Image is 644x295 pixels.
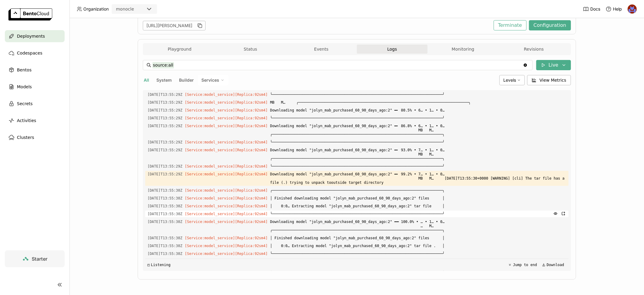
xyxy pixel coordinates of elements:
span: [Service:model_service] [185,212,235,216]
img: Noa Tavron [628,5,637,14]
span: 2025-09-07T13:55:29.951Z [148,163,183,170]
span: ╭──────────────────────────────────────────────────────────────────────────────╮ [270,187,566,194]
span: ╰──────────────────────────────────────────────────────────────────────────────╯ [270,139,566,146]
span: 2025-09-07T13:55:30.205Z [148,218,183,225]
div: monocle [116,6,134,12]
span: [Service:model_service] [185,188,235,193]
input: Search [152,60,523,70]
span: [Replica:92sm4] [235,188,268,193]
span: ╰──────────────────────────────────────────────────────────────────────────────╯ [270,250,566,257]
button: All [143,76,151,84]
span: Codespaces [17,49,42,57]
a: Codespaces [5,47,65,59]
span: Downloading model "jolyn_mab_purchased_60_90_days_ago:2" ━━ 100.0% • … • 1… • 0… … M… ╭──────────... [270,258,566,273]
span: Secrets [17,100,33,107]
button: Events [286,45,357,54]
a: Starter [5,250,65,267]
span: ╰──────────────────────────────────────────────────────────────────────────────╯ [270,211,566,217]
span: │ 0:0… Extracting model "jolyn_mab_purchased_60_90_days_ago:2" tar file . │ [270,243,566,249]
span: MB M… ╭──────────────────────────────────────────────────────────────────────────────╮ [270,99,566,106]
span: Starter [32,256,47,262]
span: Downloading model "jolyn_mab_purchased_60_90_days_ago:2" ━━ 100.0% • … • 1… • 0… … M… ╭──────────... [270,218,566,234]
span: Deployments [17,33,45,40]
a: Docs [583,6,600,12]
span: 2025-09-07T13:55:29.699Z [148,147,183,153]
span: 2025-09-07T13:55:30.205Z [148,187,183,194]
span: [Replica:92sm4] [235,93,268,97]
span: [Replica:92sm4] [235,108,268,112]
span: Clusters [17,134,34,141]
span: [Replica:92sm4] [235,140,268,144]
span: Builder [179,77,194,83]
span: System [157,77,172,83]
span: [Replica:92sm4] [235,116,268,120]
span: Downloading model "jolyn_mab_purchased_60_90_days_ago:2" ━╸ 86.8% • 6… • 1… • 0… MB M… ╭─────────... [270,123,566,138]
span: 2025-09-07T13:55:30.457Z [148,235,183,241]
span: Downloading model "jolyn_mab_purchased_60_90_days_ago:2" ━╸ 99.2% • 7… • 1… • 0… MB M… [DATE]T13:... [270,171,566,186]
span: ╰──────────────────────────────────────────────────────────────────────────────╯ [270,91,566,98]
span: [Replica:92sm4] [235,220,268,224]
button: Live [536,60,571,70]
span: [Replica:92sm4] [235,172,268,176]
span: [Replica:92sm4] [235,100,268,105]
span: 2025-09-07T13:55:30.457Z [148,250,183,257]
span: 2025-09-07T13:55:30.205Z [148,211,183,217]
span: 2025-09-07T13:55:29.446Z [148,123,183,129]
a: Models [5,81,65,93]
button: Builder [178,76,195,84]
span: 2025-09-07T13:55:30.205Z [148,195,183,202]
span: 2025-09-07T13:55:29.194Z [148,99,183,106]
span: [Service:model_service] [185,196,235,200]
span: Bentos [17,66,31,74]
span: [Replica:92sm4] [235,204,268,208]
span: [Replica:92sm4] [235,236,268,240]
span: [Service:model_service] [185,93,235,97]
a: Deployments [5,30,65,42]
span: Downloading model "jolyn_mab_purchased_60_90_days_ago:2" ━╸ 93.0% • 7… • 1… • 0… MB M… ╭─────────... [270,147,566,162]
span: ╰──────────────────────────────────────────────────────────────────────────────╯ [270,115,566,121]
div: Levels [499,75,525,85]
span: All [144,77,149,83]
span: [Replica:92sm4] [235,212,268,216]
a: Activities [5,115,65,127]
span: 2025-09-07T13:55:30.205Z [148,203,183,209]
button: Revisions [498,45,569,54]
span: [Service:model_service] [185,252,235,256]
span: Organization [83,6,109,12]
span: [Replica:92sm4] [235,164,268,168]
button: View Metrics [527,75,571,85]
span: 2025-09-07T13:55:29.446Z [148,115,183,121]
span: Activities [17,117,36,124]
button: Status [215,45,286,54]
div: Services [198,75,228,85]
span: [Service:model_service] [185,100,235,105]
button: Jump to end [506,261,539,268]
span: Help [613,6,622,12]
span: Logs [387,46,397,52]
div: Help [606,6,622,12]
span: [Service:model_service] [185,220,235,224]
span: [Service:model_service] [185,148,235,152]
div: [URL][PERSON_NAME] [143,21,206,30]
span: [Service:model_service] [185,140,235,144]
span: 2025-09-07T13:55:30.457Z [148,243,183,249]
span: 2025-09-07T13:55:29.194Z [148,91,183,98]
span: 2025-09-07T13:55:29.951Z [148,171,183,177]
svg: Clear value [523,63,528,67]
span: │ Finished downloading model "jolyn_mab_purchased_60_90_days_ago:2" files │ [270,195,566,202]
span: [Service:model_service] [185,108,235,112]
span: Downloading model "jolyn_mab_purchased_60_90_days_ago:2" ━╸ 80.5% • 6… • 1… • 0… [270,107,566,114]
button: Configuration [529,20,571,30]
span: ╰──────────────────────────────────────────────────────────────────────────────╯ [270,163,566,170]
span: Levels [503,77,516,83]
a: Secrets [5,98,65,110]
img: logo [8,8,52,20]
span: 2025-09-07T13:55:29.194Z [148,107,183,114]
span: 2025-09-07T13:55:29.699Z [148,139,183,146]
span: │ 0:0… Extracting model "jolyn_mab_purchased_60_90_days_ago:2" tar file │ [270,203,566,209]
button: System [155,76,173,84]
span: [Service:model_service] [185,244,235,248]
span: [Service:model_service] [185,116,235,120]
a: Bentos [5,64,65,76]
span: [Replica:92sm4] [235,252,268,256]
